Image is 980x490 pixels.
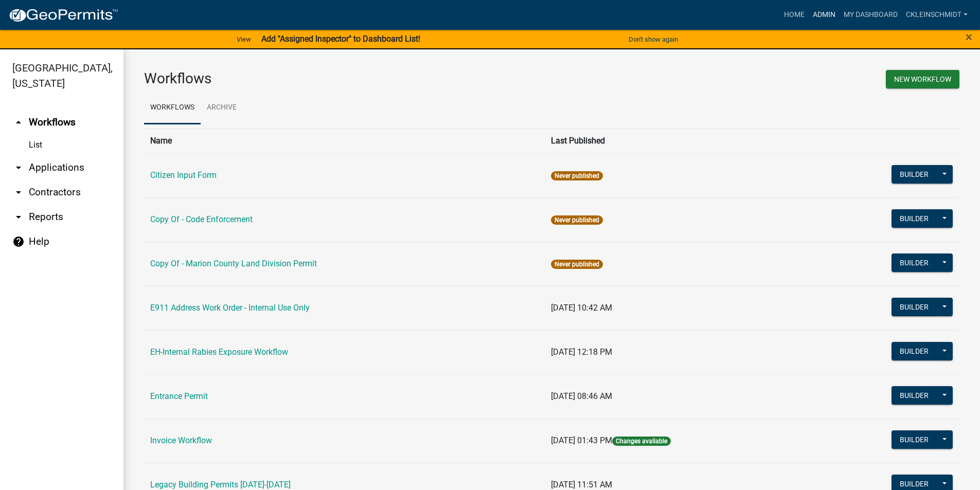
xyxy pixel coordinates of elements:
[966,30,972,44] span: ×
[144,128,545,153] th: Name
[12,211,25,223] i: arrow_drop_down
[551,435,612,445] span: [DATE] 01:43 PM
[144,92,201,124] a: Workflows
[892,430,937,449] button: Builder
[551,391,612,401] span: [DATE] 08:46 AM
[840,5,902,25] a: My Dashboard
[966,31,972,43] button: Close
[551,303,612,313] span: [DATE] 10:42 AM
[150,303,310,313] a: E911 Address Work Order - Internal Use Only
[150,170,217,180] a: Citizen Input Form
[551,171,603,180] span: Never published
[12,161,25,174] i: arrow_drop_down
[780,5,809,25] a: Home
[551,260,603,269] span: Never published
[892,253,937,272] button: Builder
[551,347,612,357] span: [DATE] 12:18 PM
[150,214,253,224] a: Copy Of - Code Enforcement
[551,215,603,225] span: Never published
[150,435,212,445] a: Invoice Workflow
[892,165,937,184] button: Builder
[892,209,937,228] button: Builder
[150,391,208,401] a: Entrance Permit
[12,186,25,198] i: arrow_drop_down
[886,70,959,88] button: New Workflow
[144,70,544,87] h3: Workflows
[892,386,937,405] button: Builder
[150,259,317,268] a: Copy Of - Marion County Land Division Permit
[892,298,937,316] button: Builder
[551,480,612,489] span: [DATE] 11:51 AM
[625,31,682,48] button: Don't show again
[902,5,972,25] a: ckleinschmidt
[612,437,671,446] span: Changes available
[201,92,243,124] a: Archive
[12,116,25,129] i: arrow_drop_up
[12,235,25,248] i: help
[545,128,810,153] th: Last Published
[892,342,937,360] button: Builder
[809,5,840,25] a: Admin
[150,480,291,489] a: Legacy Building Permits [DATE]-[DATE]
[150,347,288,357] a: EH-Internal Rabies Exposure Workflow
[233,31,255,48] a: View
[261,34,420,44] strong: Add "Assigned Inspector" to Dashboard List!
